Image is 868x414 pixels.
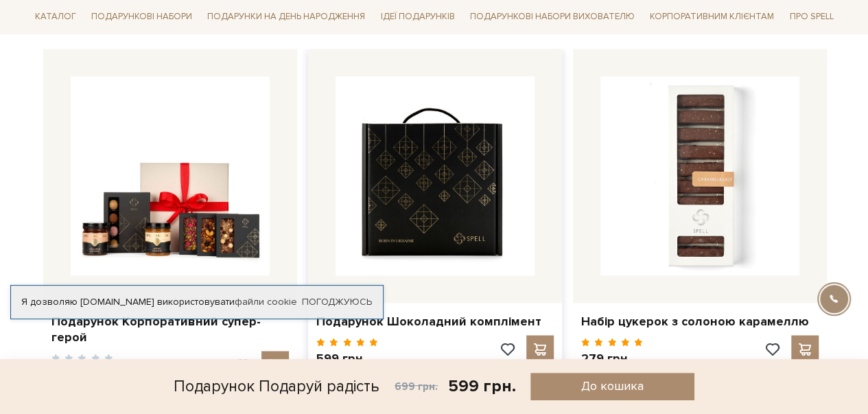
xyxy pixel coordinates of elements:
[302,296,372,308] a: Погоджуюсь
[530,373,694,400] button: До кошика
[581,350,644,366] p: 279 грн.
[448,376,516,397] div: 599 грн.
[235,296,297,308] a: файли cookie
[51,314,289,346] a: Подарунок Корпоративний супер-герой
[581,314,819,330] a: Набір цукерок з солоною карамеллю
[395,380,438,393] span: 699 грн.
[30,7,82,28] a: Каталог
[336,76,535,275] img: Подарунок Шоколадний комплімент
[784,7,838,28] a: Про Spell
[174,373,379,400] div: Подарунок Подаруй радість
[644,5,779,29] a: Корпоративним клієнтам
[11,296,383,308] div: Я дозволяю [DOMAIN_NAME] використовувати
[316,350,379,366] p: 599 грн.
[375,7,460,28] a: Ідеї подарунків
[316,314,554,330] a: Подарунок Шоколадний комплімент
[86,7,198,28] a: Подарункові набори
[465,5,640,29] a: Подарункові набори вихователю
[581,378,644,394] span: До кошика
[202,7,371,28] a: Подарунки на День народження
